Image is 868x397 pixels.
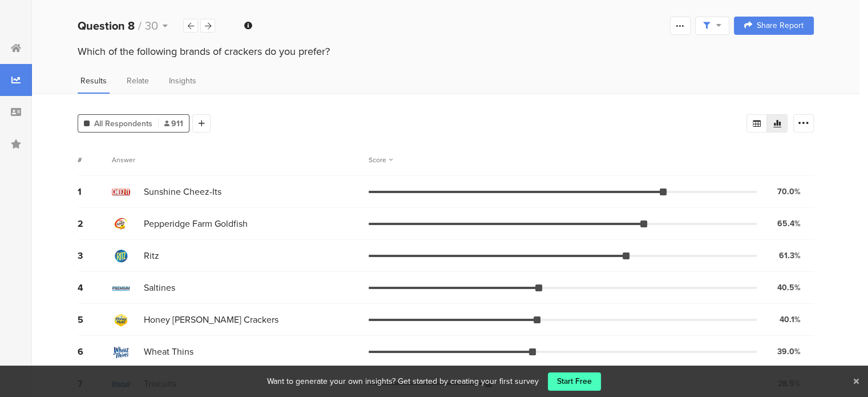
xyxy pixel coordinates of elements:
[78,249,112,262] div: 3
[78,44,814,59] div: Which of the following brands of crackers do you prefer?
[144,313,278,326] span: Honey [PERSON_NAME] Crackers
[144,217,248,230] span: Pepperidge Farm Goldfish
[78,345,112,358] div: 6
[78,185,112,198] div: 1
[777,218,801,230] div: 65.4%
[777,186,801,198] div: 70.0%
[112,311,130,329] img: d3718dnoaommpf.cloudfront.net%2Fitem%2F4e8a695537875cfa4fe5.png
[112,247,130,265] img: d3718dnoaommpf.cloudfront.net%2Fitem%2F37cef5b7ced987edff5c.png
[127,75,149,87] span: Relate
[169,75,196,87] span: Insights
[94,118,152,130] span: All Respondents
[78,17,135,34] b: Question 8
[164,118,183,130] span: 911
[112,155,135,165] div: Answer
[78,155,112,165] div: #
[138,17,142,34] span: /
[112,215,130,233] img: d3718dnoaommpf.cloudfront.net%2Fitem%2F20974c798d6067a0cae6.png
[779,250,801,262] div: 61.3%
[777,282,801,294] div: 40.5%
[757,22,804,30] span: Share Report
[144,345,193,358] span: Wheat Thins
[780,314,801,326] div: 40.1%
[145,17,158,34] span: 30
[112,279,130,297] img: d3718dnoaommpf.cloudfront.net%2Fitem%2F7f84bce1827b73c56a3d.png
[398,375,539,387] div: Get started by creating your first survey
[112,183,130,201] img: d3718dnoaommpf.cloudfront.net%2Fitem%2F2a6cbe3fea953fa73768.png
[144,281,175,294] span: Saltines
[777,346,801,358] div: 39.0%
[78,217,112,230] div: 2
[267,375,395,387] div: Want to generate your own insights?
[369,155,393,165] div: Score
[144,185,221,198] span: Sunshine Cheez-Its
[80,75,107,87] span: Results
[112,343,130,361] img: d3718dnoaommpf.cloudfront.net%2Fitem%2F0af949a333cf092a8bf4.png
[78,281,112,294] div: 4
[78,313,112,326] div: 5
[548,372,601,391] a: Start Free
[144,249,159,262] span: Ritz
